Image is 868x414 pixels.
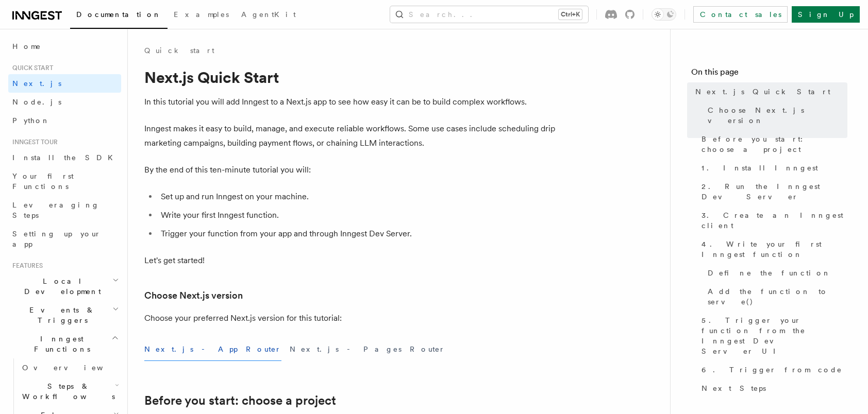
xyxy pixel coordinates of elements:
[144,68,557,87] h1: Next.js Quick Start
[695,87,830,97] span: Next.js Quick Start
[8,37,121,56] a: Home
[144,95,557,109] p: In this tutorial you will add Inngest to a Next.js app to see how easy it can be to build complex...
[8,74,121,93] a: Next.js
[144,338,281,361] button: Next.js - App Router
[22,364,128,372] span: Overview
[8,301,121,330] button: Events & Triggers
[708,286,847,307] span: Add the function to serve()
[702,365,842,375] span: 6. Trigger from code
[697,360,847,379] a: 6. Trigger from code
[12,172,74,191] span: Your first Functions
[8,305,112,325] span: Events & Triggers
[8,272,121,301] button: Local Development
[8,64,53,72] span: Quick start
[18,381,115,402] span: Steps & Workflows
[792,6,860,23] a: Sign Up
[12,201,99,219] span: Leveraging Steps
[158,208,557,222] li: Write your first Inngest function.
[8,262,43,270] span: Features
[144,393,336,408] a: Before you start: choose a project
[697,177,847,206] a: 2. Run the Inngest Dev Server
[158,227,557,241] li: Trigger your function from your app and through Inngest Dev Server.
[144,122,557,150] p: Inngest makes it easy to build, manage, and execute reliable workflows. Some use cases include sc...
[290,338,445,361] button: Next.js - Pages Router
[702,315,847,356] span: 5. Trigger your function from the Inngest Dev Server UI
[697,206,847,235] a: 3. Create an Inngest client
[241,10,296,19] span: AgentKit
[168,3,235,28] a: Examples
[144,163,557,177] p: By the end of this ten-minute tutorial you will:
[76,10,161,19] span: Documentation
[174,10,229,19] span: Examples
[652,8,676,21] button: Toggle dark mode
[70,3,168,29] a: Documentation
[702,239,847,260] span: 4. Write your first Inngest function
[18,358,121,377] a: Overview
[697,130,847,159] a: Before you start: choose a project
[12,98,61,106] span: Node.js
[8,196,121,225] a: Leveraging Steps
[8,334,111,354] span: Inngest Functions
[18,377,121,406] button: Steps & Workflows
[559,9,582,20] kbd: Ctrl+K
[12,116,50,125] span: Python
[8,93,121,111] a: Node.js
[702,134,847,154] span: Before you start: choose a project
[697,311,847,360] a: 5. Trigger your function from the Inngest Dev Server UI
[702,163,818,173] span: 1. Install Inngest
[704,101,847,130] a: Choose Next.js version
[8,276,112,297] span: Local Development
[702,210,847,231] span: 3. Create an Inngest client
[8,225,121,253] a: Setting up your app
[708,105,847,126] span: Choose Next.js version
[704,282,847,311] a: Add the function to serve()
[390,6,588,23] button: Search...Ctrl+K
[702,383,766,393] span: Next Steps
[144,45,214,56] a: Quick start
[12,230,101,248] span: Setting up your app
[12,41,41,51] span: Home
[144,253,557,268] p: Let's get started!
[697,159,847,177] a: 1. Install Inngest
[235,3,302,28] a: AgentKit
[12,79,61,88] span: Next.js
[8,330,121,358] button: Inngest Functions
[697,379,847,398] a: Next Steps
[708,268,831,278] span: Define the function
[697,235,847,264] a: 4. Write your first Inngest function
[8,111,121,130] a: Python
[8,167,121,196] a: Your first Functions
[702,181,847,202] span: 2. Run the Inngest Dev Server
[8,138,58,146] span: Inngest tour
[693,6,788,23] a: Contact sales
[8,148,121,167] a: Install the SDK
[158,189,557,204] li: Set up and run Inngest on your machine.
[144,311,557,325] p: Choose your preferred Next.js version for this tutorial:
[691,66,847,82] h4: On this page
[704,264,847,282] a: Define the function
[691,82,847,101] a: Next.js Quick Start
[12,153,119,162] span: Install the SDK
[144,288,243,303] a: Choose Next.js version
